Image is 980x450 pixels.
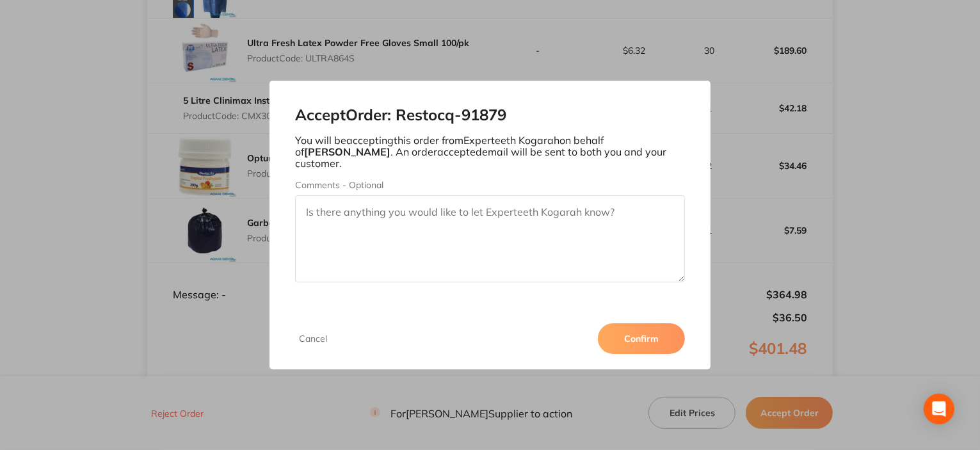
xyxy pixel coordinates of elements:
label: Comments - Optional [295,180,685,190]
div: Open Intercom Messenger [924,394,954,424]
p: You will be accepting this order from Experteeth Kogarah on behalf of . An order accepted email w... [295,134,685,170]
b: [PERSON_NAME] [304,145,390,158]
h2: Accept Order: Restocq- 91879 [295,106,685,124]
button: Cancel [295,333,331,344]
button: Confirm [598,323,685,354]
